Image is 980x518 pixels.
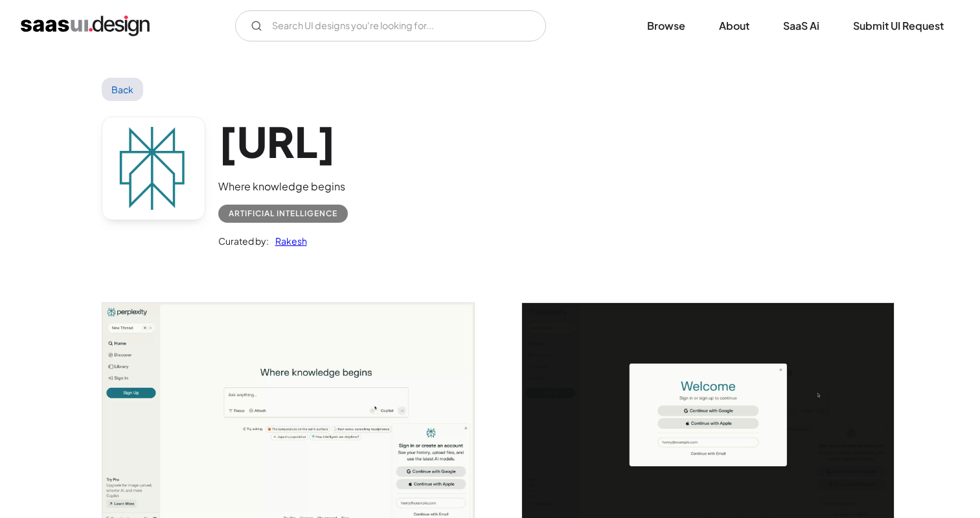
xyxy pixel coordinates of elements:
[838,12,959,40] a: Submit UI Request
[703,12,765,40] a: About
[235,10,546,41] input: Search UI designs you're looking for...
[768,12,835,40] a: SaaS Ai
[21,16,150,36] a: home
[218,233,269,249] div: Curated by:
[229,206,337,221] div: Artificial Intelligence
[632,12,701,40] a: Browse
[235,10,546,41] form: Email Form
[102,78,144,101] a: Back
[218,117,348,166] h1: [URL]
[218,179,348,194] div: Where knowledge begins
[269,233,307,249] a: Rakesh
